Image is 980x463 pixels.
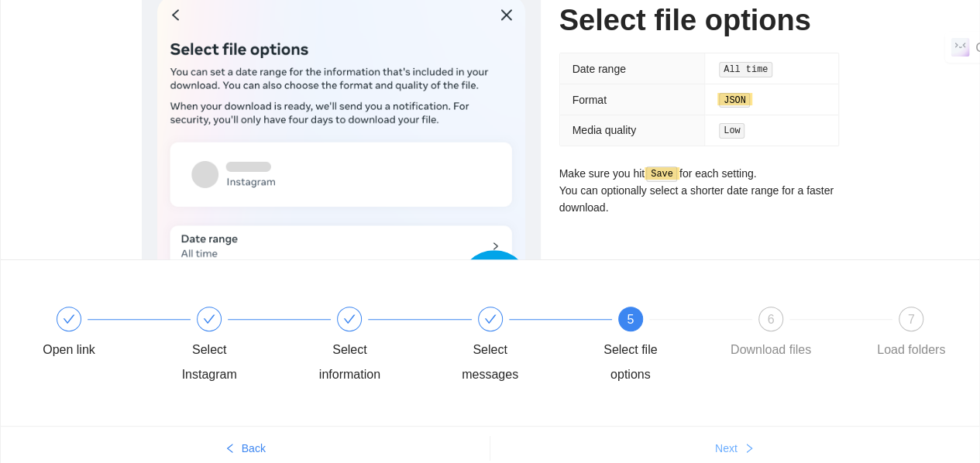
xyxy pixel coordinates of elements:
[744,443,755,455] span: right
[225,443,236,455] span: left
[304,338,394,387] div: Select information
[484,313,497,325] span: check
[490,436,980,461] button: Nextright
[445,307,586,387] div: Select messages
[726,307,866,362] div: 6Download files
[24,307,164,362] div: Open link
[242,440,266,457] span: Back
[304,307,445,387] div: Select information
[877,338,945,362] div: Load folders
[445,338,535,387] div: Select messages
[715,440,738,457] span: Next
[586,338,676,387] div: Select file options
[203,313,215,325] span: check
[573,94,607,106] span: Format
[164,307,304,387] div: Select Instagram
[719,93,750,108] code: JSON
[731,338,811,362] div: Download files
[63,313,75,325] span: check
[573,124,637,136] span: Media quality
[719,62,772,77] code: All time
[343,313,356,325] span: check
[719,123,744,139] code: Low
[908,313,915,326] span: 7
[43,338,95,362] div: Open link
[627,313,634,326] span: 5
[164,338,254,387] div: Select Instagram
[646,166,677,182] code: Save
[586,307,726,387] div: 5Select file options
[767,313,774,326] span: 6
[559,165,839,217] p: Make sure you hit for each setting. You can optionally select a shorter date range for a faster d...
[1,436,490,461] button: leftBack
[573,63,626,75] span: Date range
[866,307,956,362] div: 7Load folders
[559,2,839,39] h1: Select file options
